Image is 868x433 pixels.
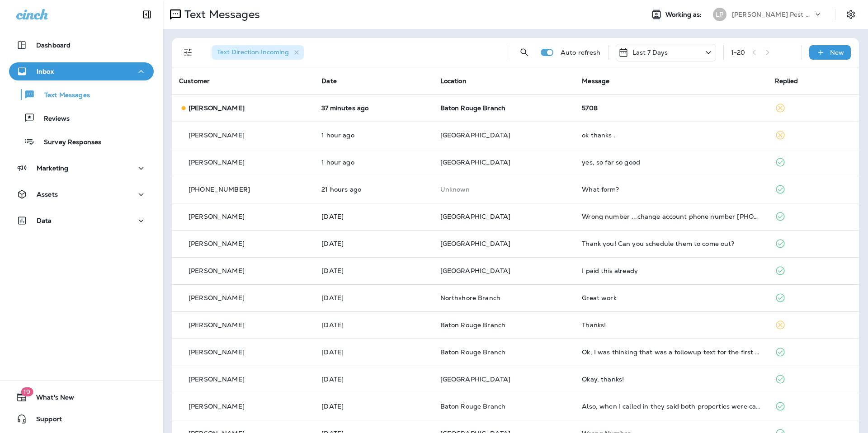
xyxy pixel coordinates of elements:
span: [GEOGRAPHIC_DATA] [440,267,510,275]
p: Last 7 Days [632,49,668,56]
div: Thank you! Can you schedule them to come out? [582,240,760,247]
p: Inbox [37,68,54,75]
p: Dashboard [36,42,71,49]
button: Collapse Sidebar [134,5,160,24]
button: Data [9,212,154,230]
p: Auto refresh [561,49,601,56]
div: Also, when I called in they said both properties were canceled which isn't the case. I discussed ... [582,403,760,410]
div: Ok, I was thinking that was a followup text for the first reoccurring visit. [582,348,760,356]
span: Date [321,77,337,85]
button: Inbox [9,62,154,80]
p: Sep 21, 2025 12:49 PM [321,186,425,193]
p: Sep 18, 2025 10:25 AM [321,321,425,329]
p: Sep 17, 2025 11:45 AM [321,348,425,356]
button: Survey Responses [9,132,154,151]
button: Dashboard [9,36,154,54]
p: [PERSON_NAME] [189,321,245,329]
button: Assets [9,185,154,203]
p: Sep 18, 2025 10:38 AM [321,294,425,301]
p: Sep 18, 2025 12:09 PM [321,267,425,274]
p: [PERSON_NAME] [189,403,245,410]
p: [PERSON_NAME] [189,294,245,301]
div: Wrong number ...change account phone number 509-630-0111. I've asked you several times already [582,213,760,220]
span: Baton Rouge Branch [440,321,506,329]
p: Text Messages [181,8,260,21]
div: I paid this already [582,267,760,274]
div: Text Direction:Incoming [212,45,304,60]
button: Search Messages [515,43,533,61]
span: [GEOGRAPHIC_DATA] [440,212,510,221]
p: Sep 16, 2025 02:29 PM [321,403,425,410]
span: Baton Rouge Branch [440,348,506,356]
div: 5708 [582,104,760,112]
p: Marketing [37,165,68,172]
span: Message [582,77,609,85]
div: What form? [582,186,760,193]
div: Thanks! [582,321,760,329]
span: Location [440,77,467,85]
p: [PERSON_NAME] [189,348,245,356]
span: [GEOGRAPHIC_DATA] [440,375,510,383]
span: [GEOGRAPHIC_DATA] [440,240,510,248]
p: Sep 16, 2025 02:35 PM [321,376,425,383]
span: Support [27,415,62,426]
span: Baton Rouge Branch [440,104,506,112]
span: Customer [179,77,210,85]
div: ok thanks . [582,132,760,139]
span: Working as: [665,11,704,19]
p: [PHONE_NUMBER] [189,186,250,193]
p: Sep 22, 2025 08:34 AM [321,159,425,166]
p: Reviews [35,115,70,123]
p: [PERSON_NAME] [189,213,245,220]
span: Baton Rouge Branch [440,402,506,410]
p: [PERSON_NAME] [189,159,245,166]
span: [GEOGRAPHIC_DATA] [440,131,510,139]
p: This customer does not have a last location and the phone number they messaged is not assigned to... [440,186,568,193]
p: Sep 22, 2025 08:54 AM [321,132,425,139]
button: Text Messages [9,85,154,104]
div: yes, so far so good [582,159,760,166]
p: Sep 22, 2025 09:24 AM [321,104,425,112]
button: Reviews [9,108,154,127]
div: Great work [582,294,760,301]
p: Data [37,217,52,224]
div: LP [713,8,726,21]
p: Sep 19, 2025 02:53 PM [321,240,425,247]
p: [PERSON_NAME] Pest Control [732,11,813,18]
span: [GEOGRAPHIC_DATA] [440,158,510,166]
button: 19What's New [9,388,154,406]
div: 1 - 20 [731,49,745,56]
button: Settings [843,6,859,23]
p: Text Messages [35,91,90,100]
p: [PERSON_NAME] [189,267,245,274]
p: [PERSON_NAME] [189,240,245,247]
button: Filters [179,43,197,61]
p: Sep 20, 2025 10:34 AM [321,213,425,220]
button: Marketing [9,159,154,177]
span: Text Direction : Incoming [217,48,289,56]
span: Replied [775,77,798,85]
button: Support [9,410,154,428]
p: [PERSON_NAME] [189,104,245,112]
p: Assets [37,191,58,198]
p: New [830,49,844,56]
p: Survey Responses [35,138,101,147]
span: What's New [27,394,74,405]
span: 19 [21,387,33,396]
p: [PERSON_NAME] [189,376,245,383]
span: Northshore Branch [440,294,500,302]
div: Okay, thanks! [582,376,760,383]
p: [PERSON_NAME] [189,132,245,139]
